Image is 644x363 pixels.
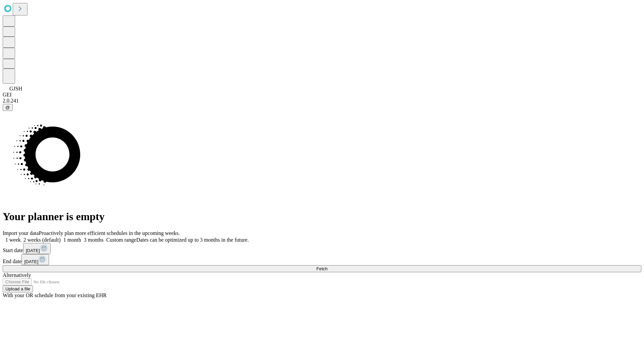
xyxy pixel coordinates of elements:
h1: Your planner is empty [3,210,641,223]
div: End date [3,254,641,265]
span: [DATE] [26,248,40,253]
span: GJSH [9,86,22,91]
span: Alternatively [3,272,31,278]
button: Fetch [3,265,641,272]
span: 3 months [84,237,104,243]
button: [DATE] [21,254,49,265]
div: Start date [3,243,641,254]
span: Custom range [106,237,136,243]
span: Dates can be optimized up to 3 months in the future. [136,237,249,243]
div: 2.0.241 [3,98,641,104]
button: [DATE] [23,243,51,254]
span: [DATE] [24,259,38,264]
span: Proactively plan more efficient schedules in the upcoming weeks. [39,230,180,236]
span: @ [5,105,10,110]
span: With your OR schedule from your existing EHR [3,292,107,298]
span: 1 week [5,237,21,243]
span: Import your data [3,230,39,236]
span: 2 weeks (default) [23,237,61,243]
div: GEI [3,92,641,98]
span: 1 month [63,237,81,243]
button: Upload a file [3,285,33,292]
span: Fetch [316,266,327,271]
button: @ [3,104,13,111]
